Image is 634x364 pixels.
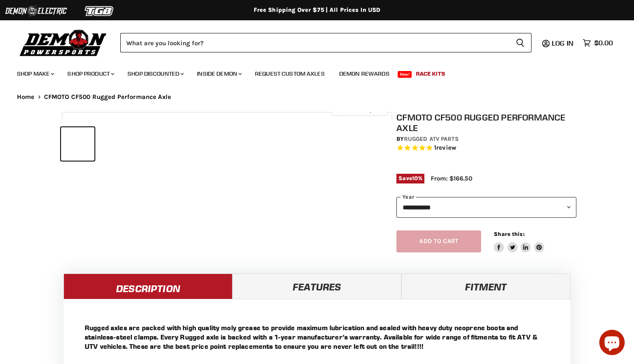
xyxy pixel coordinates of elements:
[396,174,424,183] span: Save %
[410,65,451,82] a: Race Kits
[509,33,532,52] button: Search
[85,323,549,351] p: Rugged axles are packed with high quality moly grease to provide maximum lubrication and sealed w...
[64,274,233,299] a: Description
[249,65,331,82] a: Request Custom Axles
[579,37,617,49] a: $0.00
[233,274,401,299] a: Features
[120,33,532,52] form: Product
[552,39,573,47] span: Log in
[548,39,579,47] a: Log in
[396,134,576,144] div: by
[436,144,456,152] span: review
[494,230,544,253] aside: Share this:
[121,65,189,82] a: Shop Discounted
[597,330,627,357] inbox-online-store-chat: Shopify online store chat
[333,65,396,82] a: Demon Rewards
[404,135,459,142] a: Rugged ATV Parts
[11,62,611,82] ul: Main menu
[4,3,68,19] img: Demon Electric Logo 2
[61,65,119,82] a: Shop Product
[494,231,524,237] span: Share this:
[120,33,509,52] input: Search
[11,65,59,82] a: Shop Make
[401,274,570,299] a: Fitment
[191,65,247,82] a: Inside Demon
[396,197,576,218] select: year
[412,175,418,181] span: 10
[44,93,171,101] span: CFMOTO CF500 Rugged Performance Axle
[68,3,131,19] img: TGB Logo 2
[17,27,110,57] img: Demon Powersports
[434,144,456,152] span: 1 reviews
[398,71,412,78] span: New!
[17,93,35,101] a: Home
[396,112,576,133] h1: CFMOTO CF500 Rugged Performance Axle
[594,39,613,47] span: $0.00
[396,144,576,153] span: Rated 5.0 out of 5 stars 1 reviews
[61,127,94,161] button: IMAGE thumbnail
[336,107,383,113] span: Click to expand
[431,175,472,182] span: From: $166.50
